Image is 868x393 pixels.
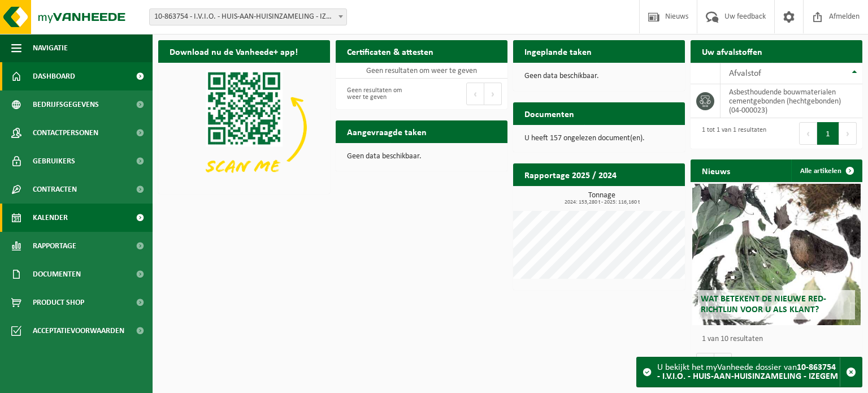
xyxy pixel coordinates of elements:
[519,192,685,205] h3: Tonnage
[701,295,826,314] span: Wat betekent de nieuwe RED-richtlijn voor u als klant?
[519,200,685,205] span: 2024: 153,280 t - 2025: 116,160 t
[33,175,77,204] span: Contracten
[601,185,684,208] a: Bekijk rapportage
[33,147,75,175] span: Gebruikers
[336,63,507,79] td: Geen resultaten om weer te geven
[721,84,862,118] td: asbesthoudende bouwmaterialen cementgebonden (hechtgebonden) (04-000023)
[791,159,861,182] a: Alle artikelen
[692,184,861,325] a: Wat betekent de nieuwe RED-richtlijn voor u als klant?
[702,335,857,343] p: 1 van 10 resultaten
[341,81,416,106] div: Geen resultaten om weer te geven
[657,363,838,381] strong: 10-863754 - I.V.I.O. - HUIS-AAN-HUISINZAMELING - IZEGEM
[336,40,445,62] h2: Certificaten & attesten
[33,34,68,62] span: Navigatie
[149,8,347,25] span: 10-863754 - I.V.I.O. - HUIS-AAN-HUISINZAMELING - IZEGEM
[33,204,68,232] span: Kalender
[524,135,674,142] p: U heeft 157 ongelezen document(en).
[33,260,81,288] span: Documenten
[150,9,346,25] span: 10-863754 - I.V.I.O. - HUIS-AAN-HUISINZAMELING - IZEGEM
[799,122,817,145] button: Previous
[729,69,761,78] span: Afvalstof
[158,40,309,62] h2: Download nu de Vanheede+ app!
[839,122,857,145] button: Next
[513,163,628,185] h2: Rapportage 2025 / 2024
[817,122,839,145] button: 1
[33,317,124,345] span: Acceptatievoorwaarden
[513,40,603,62] h2: Ingeplande taken
[524,72,674,80] p: Geen data beschikbaar.
[714,353,732,375] button: Volgende
[33,119,98,147] span: Contactpersonen
[657,357,840,387] div: U bekijkt het myVanheede dossier van
[691,159,741,182] h2: Nieuws
[466,83,484,105] button: Previous
[484,83,502,105] button: Next
[33,90,99,119] span: Bedrijfsgegevens
[513,102,585,124] h2: Documenten
[696,121,766,146] div: 1 tot 1 van 1 resultaten
[336,120,438,142] h2: Aangevraagde taken
[158,63,330,192] img: Download de VHEPlus App
[33,288,84,317] span: Product Shop
[33,62,75,90] span: Dashboard
[33,232,76,260] span: Rapportage
[691,40,774,62] h2: Uw afvalstoffen
[696,353,714,375] button: Vorige
[347,153,496,161] p: Geen data beschikbaar.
